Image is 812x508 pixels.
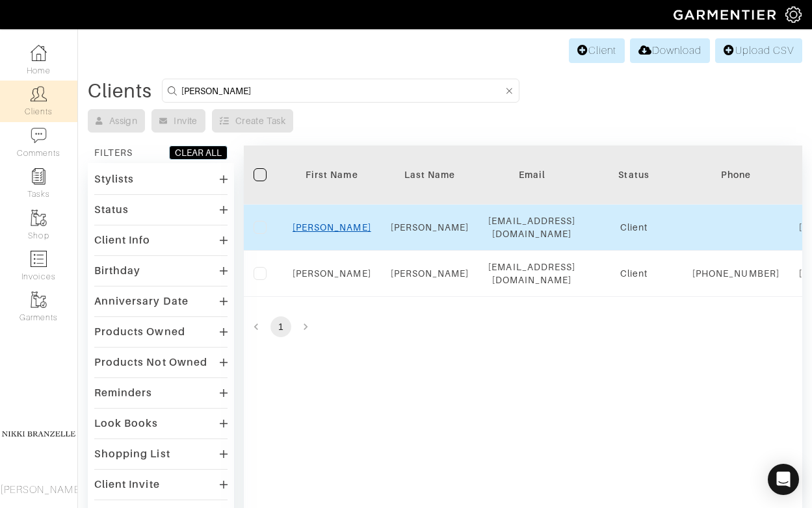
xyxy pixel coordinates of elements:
[785,6,802,23] img: gear-icon-white-bd11855cb880d31180b6d7d6211b90ccbf57a29d726f0c71d8c61bd08dd39cc2.png
[585,146,683,205] th: Toggle SortBy
[94,356,207,369] div: Products Not Owned
[94,264,140,277] div: Birthday
[283,146,381,205] th: Toggle SortBy
[94,387,152,400] div: Reminders
[31,210,47,226] img: garments-icon-b7da505a4dc4fd61783c78ac3ca0ef83fa9d6f193b1c9dc38574b1d14d53ca28.png
[595,267,673,280] div: Client
[88,84,152,97] div: Clients
[31,86,47,102] img: clients-icon-6bae9207a08558b7cb47a8932f037763ab4055f8c8b6bfacd5dc20c3e0201464.png
[293,222,371,233] a: [PERSON_NAME]
[630,38,710,63] a: Download
[595,168,673,181] div: Status
[569,38,625,63] a: Client
[692,168,779,181] div: Phone
[595,221,673,234] div: Client
[31,45,47,61] img: dashboard-icon-dbcd8f5a0b271acd01030246c82b418ddd0df26cd7fceb0bd07c9910d44c42f6.png
[715,38,802,63] a: Upload CSV
[488,260,575,286] div: [EMAIL_ADDRESS][DOMAIN_NAME]
[175,146,222,159] div: CLEAR ALL
[391,222,469,233] a: [PERSON_NAME]
[94,478,160,491] div: Client Invite
[31,251,47,267] img: orders-icon-0abe47150d42831381b5fb84f609e132dff9fe21cb692f30cb5eec754e2cba89.png
[391,268,469,279] a: [PERSON_NAME]
[31,292,47,308] img: garments-icon-b7da505a4dc4fd61783c78ac3ca0ef83fa9d6f193b1c9dc38574b1d14d53ca28.png
[293,168,371,181] div: First Name
[94,234,151,247] div: Client Info
[270,316,291,337] button: page 1
[667,3,785,26] img: garmentier-logo-header-white-b43fb05a5012e4ada735d5af1a66efaba907eab6374d6393d1fbf88cb4ef424d.png
[244,316,802,337] nav: pagination navigation
[94,295,189,308] div: Anniversary Date
[94,203,129,216] div: Status
[94,417,159,430] div: Look Books
[94,448,170,461] div: Shopping List
[31,127,47,144] img: comment-icon-a0a6a9ef722e966f86d9cbdc48e553b5cf19dbc54f86b18d962a5391bc8f6eb6.png
[768,464,799,495] div: Open Intercom Messenger
[692,267,779,280] div: [PHONE_NUMBER]
[94,173,134,186] div: Stylists
[488,168,575,181] div: Email
[488,214,575,240] div: [EMAIL_ADDRESS][DOMAIN_NAME]
[94,325,185,338] div: Products Owned
[169,146,228,160] button: CLEAR ALL
[31,168,47,184] img: reminder-icon-8004d30b9f0a5d33ae49ab947aed9ed385cf756f9e5892f1edd6e32f2345188e.png
[391,168,469,181] div: Last Name
[293,268,371,279] a: [PERSON_NAME]
[381,146,479,205] th: Toggle SortBy
[94,146,133,159] div: FILTERS
[181,83,504,99] input: Search by name, email, phone, city, or state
